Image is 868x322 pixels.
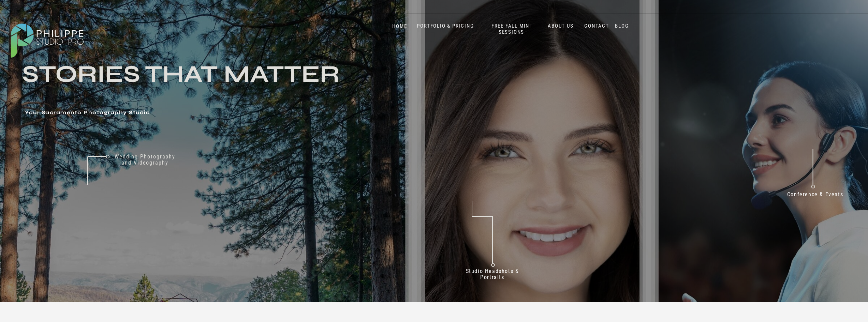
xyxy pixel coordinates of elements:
h1: Your Sacramento Photography Studio [25,110,387,117]
a: FREE FALL MINI SESSIONS [483,23,540,35]
a: Wedding Photography and Videography [109,154,180,172]
p: 70+ 5 Star reviews on Google & Yelp [503,256,594,274]
a: Studio Headshots & Portraits [458,268,527,283]
h2: Don't just take our word for it [444,165,641,231]
a: PORTFOLIO & PRICING [414,23,477,29]
h3: Stories that Matter [22,63,472,105]
a: Conference & Events [782,191,848,201]
a: ABOUT US [546,23,575,29]
a: BLOG [614,23,631,29]
a: CONTACT [583,23,611,29]
a: HOME [385,23,414,30]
